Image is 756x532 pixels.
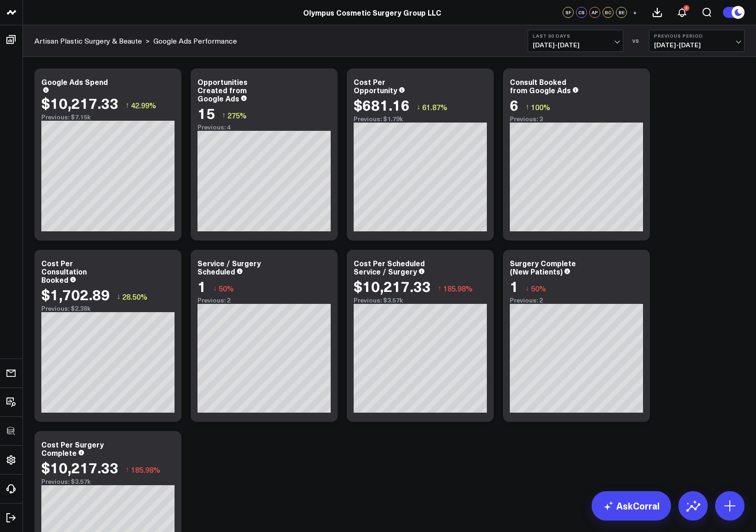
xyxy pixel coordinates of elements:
div: SF [563,7,574,18]
div: Previous: $3.57k [41,478,175,485]
div: Previous: $2.38k [41,305,175,312]
a: Artisan Plastic Surgery & Beaute [34,36,142,46]
div: Previous: 3 [510,115,643,123]
span: 42.99% [131,100,156,110]
span: ↑ [125,464,129,476]
span: ↓ [213,282,217,294]
span: 185.98% [131,465,160,475]
div: $10,217.33 [41,95,118,111]
span: 185.98% [443,283,473,293]
div: 6 [510,96,519,113]
div: $10,217.33 [41,459,118,476]
div: > [34,36,150,46]
span: ↑ [438,282,441,294]
div: Surgery Complete (New Patients) [510,258,576,276]
div: VS [628,38,644,44]
span: [DATE] - [DATE] [654,41,739,49]
a: AskCorral [592,491,671,521]
span: + [633,9,637,16]
div: $10,217.33 [354,278,431,294]
div: Cost Per Consultation Booked [41,258,87,285]
div: Previous: $1.79k [354,115,487,123]
div: 1 [510,278,519,294]
button: + [629,7,640,18]
span: 50% [531,283,546,293]
div: Previous: $3.57k [354,297,487,304]
span: 28.50% [122,291,147,302]
span: ↑ [222,109,226,121]
div: Opportunities Created from Google Ads [197,77,248,103]
span: 61.87% [422,102,447,112]
b: Previous Period [654,33,739,39]
span: ↓ [525,282,529,294]
div: 1 [197,278,206,294]
div: BE [616,7,627,18]
div: Cost Per Opportunity [354,77,397,95]
div: Google Ads Spend [41,77,108,87]
div: Previous: 4 [197,123,331,131]
span: 275% [227,110,247,120]
a: Olympus Cosmetic Surgery Group LLC [303,7,441,17]
div: Previous: $7.15k [41,113,175,121]
span: [DATE] - [DATE] [533,41,618,49]
span: ↑ [525,101,529,113]
div: Cost Per Surgery Complete [41,439,104,458]
div: $1,702.89 [41,286,110,302]
span: 100% [531,102,550,112]
div: $681.16 [354,96,410,113]
div: Consult Booked from Google Ads [510,77,571,95]
div: Cost Per Scheduled Service / Surgery [354,258,425,276]
div: Previous: 2 [197,297,331,304]
span: ↓ [417,101,420,113]
span: ↑ [125,99,129,111]
span: 50% [219,283,234,293]
div: 15 [197,105,215,121]
b: Last 30 Days [533,33,618,39]
div: Previous: 2 [510,297,643,304]
div: AP [589,7,600,18]
a: Google Ads Performance [153,36,237,46]
div: Service / Surgery Scheduled [197,258,261,276]
button: Last 30 Days[DATE]-[DATE] [528,30,623,52]
div: CS [576,7,587,18]
div: BC [603,7,614,18]
span: ↓ [117,291,120,302]
div: 3 [683,5,689,11]
button: Previous Period[DATE]-[DATE] [649,30,745,52]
